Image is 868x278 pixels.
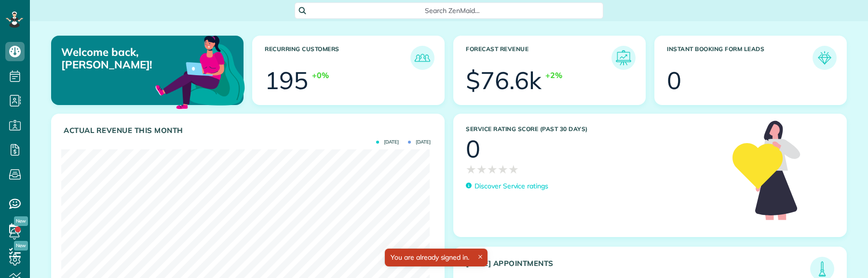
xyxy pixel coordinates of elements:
span: ★ [476,161,487,178]
div: 195 [265,68,308,93]
img: dashboard_welcome-42a62b7d889689a78055ac9021e634bf52bae3f8056760290aed330b23ab8690.png [153,25,247,118]
span: ★ [487,161,498,178]
p: Discover Service ratings [475,181,548,191]
img: icon_recurring_customers-cf858462ba22bcd05b5a5880d41d6543d210077de5bb9ebc9590e49fd87d84ed.png [413,48,432,67]
div: 0 [667,68,681,93]
h3: Recurring Customers [265,46,410,70]
span: New [14,216,28,226]
h3: Actual Revenue this month [64,126,434,135]
div: 0 [466,137,480,161]
h3: Forecast Revenue [466,46,611,70]
h3: Service Rating score (past 30 days) [466,126,723,132]
span: [DATE] [408,140,431,145]
div: $76.6k [466,68,542,93]
img: icon_form_leads-04211a6a04a5b2264e4ee56bc0799ec3eb69b7e499cbb523a139df1d13a81ae0.png [815,48,834,67]
span: ★ [498,161,508,178]
div: +2% [545,70,562,81]
span: ★ [508,161,519,178]
h3: Instant Booking Form Leads [667,46,813,70]
span: [DATE] [376,140,399,145]
span: ★ [466,161,476,178]
p: Welcome back, [PERSON_NAME]! [61,46,182,71]
img: icon_forecast_revenue-8c13a41c7ed35a8dcfafea3cbb826a0462acb37728057bba2d056411b612bbbe.png [614,48,633,67]
a: Discover Service ratings [466,181,548,191]
div: You are already signed in. [385,249,488,266]
div: +0% [312,70,329,81]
